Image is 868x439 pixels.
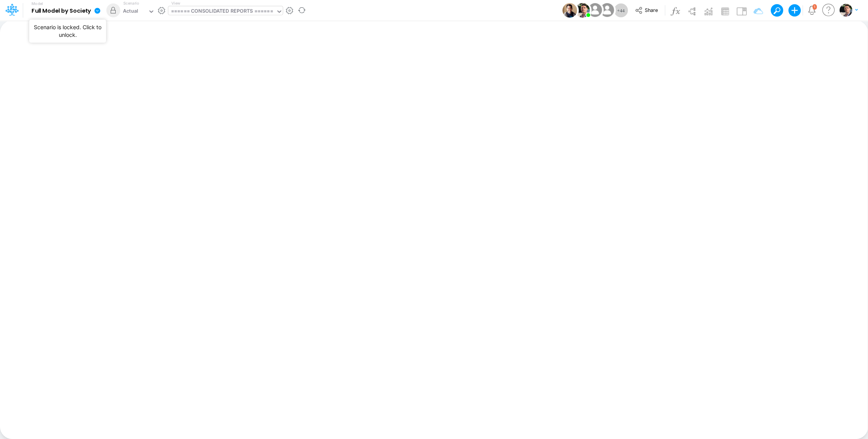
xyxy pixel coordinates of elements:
[586,2,604,19] img: User Image Icon
[814,5,815,8] div: 1 unread items
[29,20,106,42] div: Scenario is locked. Click to unlock.
[617,8,625,13] span: + 44
[562,3,577,18] img: User Image Icon
[32,2,43,6] label: Model
[598,2,616,19] img: User Image Icon
[645,7,658,13] span: Share
[575,3,590,18] img: User Image Icon
[631,5,663,17] button: Share
[171,7,273,16] div: ====== CONSOLIDATED REPORTS ======
[171,0,180,6] label: View
[32,8,91,15] b: Full Model by Society
[807,6,816,15] a: Notifications
[123,7,138,16] div: Actual
[123,0,139,6] label: Scenario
